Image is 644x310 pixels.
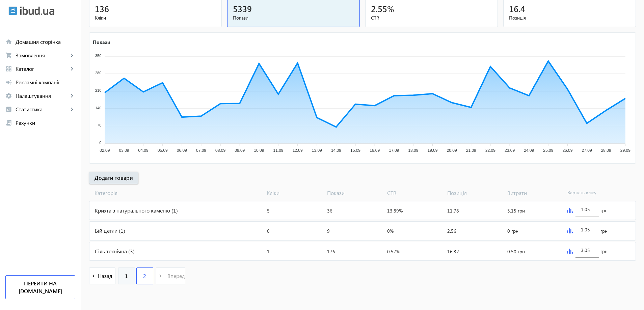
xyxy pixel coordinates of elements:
[565,189,625,197] span: Вартість кліку
[95,88,101,92] tspan: 210
[16,119,75,126] span: Рахунки
[466,148,476,153] tspan: 21.09
[95,174,133,181] span: Додати товари
[387,248,400,255] span: 0.57%
[89,222,264,240] div: Бій цегли (1)
[582,148,592,153] tspan: 27.09
[99,141,101,145] tspan: 0
[447,248,459,255] span: 16.32
[447,207,459,214] span: 11.78
[387,3,394,14] span: %
[93,38,110,45] text: Покази
[5,52,12,59] mat-icon: shopping_cart
[524,148,534,153] tspan: 24.09
[69,52,75,59] mat-icon: keyboard_arrow_right
[327,248,335,255] span: 176
[16,106,69,113] span: Статистика
[8,6,17,15] img: ibud.svg
[509,15,630,21] span: Позиція
[254,148,264,153] tspan: 10.09
[69,92,75,99] mat-icon: keyboard_arrow_right
[5,79,12,86] mat-icon: campaign
[567,249,573,254] img: graph.svg
[371,15,492,21] span: CTR
[233,3,252,14] span: 5339
[5,275,75,299] a: Перейти на [DOMAIN_NAME]
[95,3,109,14] span: 136
[567,228,573,233] img: graph.svg
[600,228,608,234] span: грн
[387,228,394,234] span: 0%
[95,15,216,21] span: Кліки
[505,189,565,197] span: Витрати
[89,267,115,284] button: Назад
[16,92,69,99] span: Налаштування
[445,189,505,197] span: Позиція
[562,148,572,153] tspan: 26.09
[267,207,270,214] span: 5
[600,207,608,214] span: грн
[267,248,270,255] span: 1
[600,248,608,255] span: грн
[327,228,330,234] span: 9
[408,148,418,153] tspan: 18.09
[89,201,264,220] div: Крихта з натурального каменю (1)
[567,208,573,213] img: graph.svg
[293,148,303,153] tspan: 12.09
[620,148,630,153] tspan: 29.09
[119,148,129,153] tspan: 03.09
[5,106,12,113] mat-icon: analytics
[95,106,101,110] tspan: 140
[324,189,384,197] span: Покази
[507,228,518,234] span: 0 грн
[215,148,225,153] tspan: 08.09
[601,148,611,153] tspan: 28.09
[20,6,54,15] img: ibud_text.svg
[5,38,12,45] mat-icon: home
[233,15,354,21] span: Покази
[98,272,115,280] span: Назад
[177,148,187,153] tspan: 06.09
[507,248,525,255] span: 0.50 грн
[89,172,138,184] button: Додати товари
[89,242,264,260] div: Сіль технічна (3)
[69,106,75,113] mat-icon: keyboard_arrow_right
[389,148,399,153] tspan: 17.09
[371,3,387,14] span: 2.55
[370,148,380,153] tspan: 16.09
[485,148,495,153] tspan: 22.09
[89,189,264,197] span: Категорія
[16,52,69,59] span: Замовлення
[95,71,101,75] tspan: 280
[89,272,98,280] mat-icon: navigate_before
[447,228,456,234] span: 2.56
[428,148,438,153] tspan: 19.09
[69,65,75,72] mat-icon: keyboard_arrow_right
[384,189,445,197] span: CTR
[509,3,525,14] span: 16.4
[97,123,101,127] tspan: 70
[312,148,322,153] tspan: 13.09
[543,148,553,153] tspan: 25.09
[327,207,332,214] span: 36
[267,228,270,234] span: 0
[16,79,75,86] span: Рекламні кампанії
[143,272,146,280] span: 2
[95,53,101,57] tspan: 350
[350,148,360,153] tspan: 15.09
[125,272,128,280] span: 1
[387,207,403,214] span: 13.89%
[158,148,168,153] tspan: 05.09
[5,119,12,126] mat-icon: receipt_long
[138,148,149,153] tspan: 04.09
[5,92,12,99] mat-icon: settings
[505,148,515,153] tspan: 23.09
[235,148,245,153] tspan: 09.09
[5,65,12,72] mat-icon: grid_view
[100,148,110,153] tspan: 02.09
[196,148,206,153] tspan: 07.09
[264,189,324,197] span: Кліки
[16,38,75,45] span: Домашня сторінка
[331,148,341,153] tspan: 14.09
[507,207,525,214] span: 3.15 грн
